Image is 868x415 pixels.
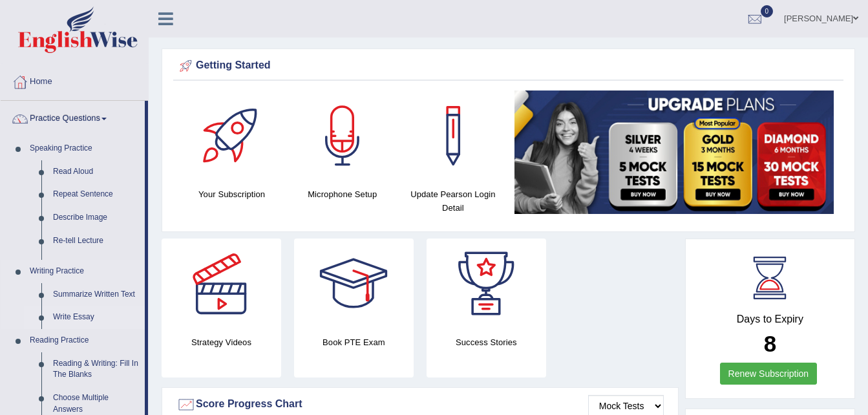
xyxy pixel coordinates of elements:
h4: Strategy Videos [162,335,281,349]
a: Answer Short Question [47,252,145,275]
a: Renew Subscription [720,363,818,385]
div: Score Progress Chart [176,395,664,414]
a: Write Essay [47,306,145,329]
h4: Your Subscription [183,187,281,201]
a: Reading & Writing: Fill In The Blanks [47,352,145,387]
h4: Success Stories [427,335,546,349]
a: Describe Image [47,206,145,229]
a: Read Aloud [47,160,145,184]
h4: Book PTE Exam [294,335,414,349]
h4: Days to Expiry [700,314,840,325]
a: Home [1,64,148,96]
a: Re-tell Lecture [47,229,145,253]
span: 0 [761,5,774,17]
a: Reading Practice [24,329,145,352]
a: Repeat Sentence [47,183,145,206]
a: Practice Questions [1,101,145,133]
h4: Update Pearson Login Detail [404,187,502,215]
h4: Microphone Setup [293,187,391,201]
div: Getting Started [176,56,840,76]
a: Writing Practice [24,260,145,283]
img: small5.jpg [514,90,834,214]
a: Speaking Practice [24,137,145,160]
b: 8 [764,331,776,356]
a: Summarize Written Text [47,283,145,306]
